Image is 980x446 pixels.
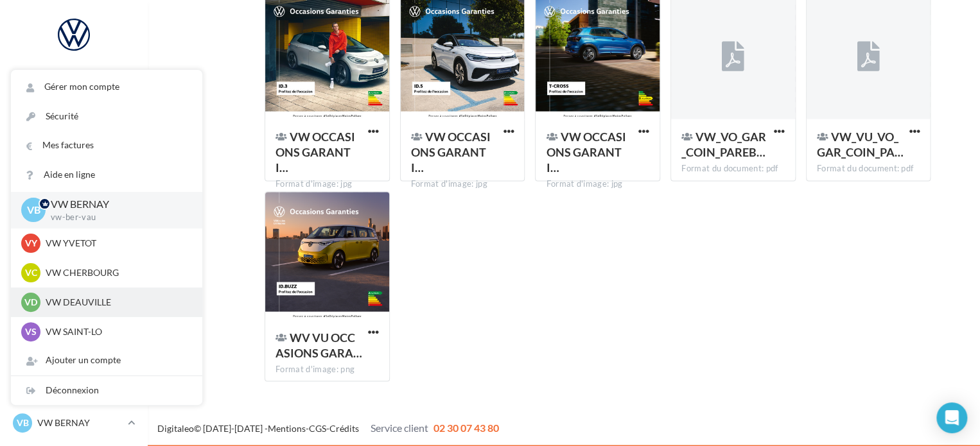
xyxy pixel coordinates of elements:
[10,411,137,435] a: VB VW BERNAY
[681,163,785,175] div: Format du document: pdf
[276,330,362,359] span: WV VU OCCASIONS GARANTIE_OFF_AVRIL24_RS_ID.BUZZ
[276,178,379,190] div: Format d'image: jpg
[411,130,491,175] span: VW OCCASIONS GARANTIE_AVRIL24_RS_ID.5
[8,336,140,374] a: Campagnes DataOnDemand
[46,296,187,309] p: VW DEAUVILLE
[276,130,355,175] span: VW OCCASIONS GARANTIE_AVRIL24_RS_ID.3
[8,134,140,161] a: Visibilité en ligne
[936,402,967,433] div: Open Intercom Messenger
[51,212,182,223] p: vw-ber-vau
[17,416,29,429] span: VB
[25,237,37,250] span: VY
[8,69,140,96] a: Opérations
[46,266,187,279] p: VW CHERBOURG
[681,130,766,159] span: VW_VO_GAR_COIN_PAREBRISE
[329,422,359,433] a: Crédits
[8,294,140,332] a: PLV et print personnalisable
[268,422,306,433] a: Mentions
[817,163,920,175] div: Format du document: pdf
[24,296,37,309] span: VD
[11,73,202,101] a: Gérer mon compte
[433,421,499,433] span: 02 30 07 43 80
[276,363,379,375] div: Format d'image: png
[11,160,202,189] a: Aide en ligne
[11,102,202,131] a: Sécurité
[817,130,904,159] span: VW_VU_VO_GAR_COIN_PAREBRISE
[157,422,194,433] a: Digitaleo
[8,198,140,225] a: Contacts
[371,421,428,433] span: Service client
[8,166,140,193] a: Campagnes
[27,203,40,218] span: VB
[46,325,187,338] p: VW SAINT-LO
[157,422,499,433] span: © [DATE]-[DATE] - - -
[546,178,649,190] div: Format d'image: jpg
[25,325,37,338] span: VS
[37,416,123,429] p: VW BERNAY
[8,262,140,289] a: Calendrier
[411,178,514,190] div: Format d'image: jpg
[11,376,202,405] div: Déconnexion
[25,266,37,279] span: VC
[11,131,202,160] a: Mes factures
[46,237,187,250] p: VW YVETOT
[8,230,140,257] a: Médiathèque
[8,101,140,129] a: Boîte de réception46
[11,346,202,375] div: Ajouter un compte
[546,130,626,175] span: VW OCCASIONS GARANTIE_AVRIL24_RS_T-CROSS
[309,422,326,433] a: CGS
[51,197,182,212] p: VW BERNAY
